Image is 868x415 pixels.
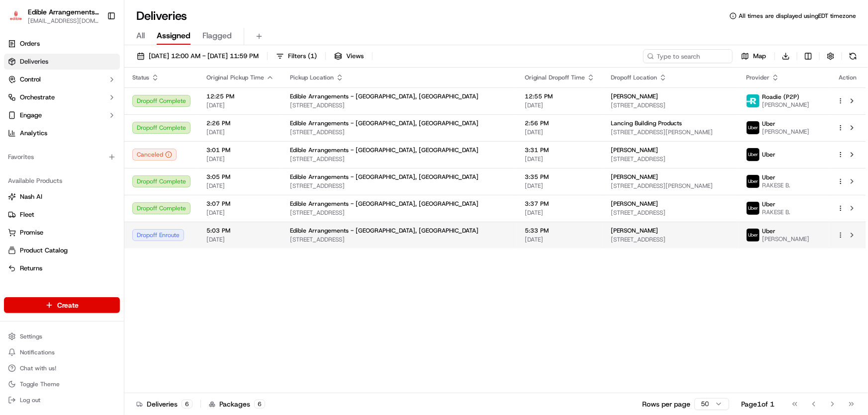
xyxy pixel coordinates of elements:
span: [DATE] [206,209,274,217]
span: Uber [762,173,775,181]
span: Product Catalog [20,246,68,255]
div: Favorites [4,149,120,165]
span: Provider [746,74,770,82]
span: Edible Arrangements - [GEOGRAPHIC_DATA], [GEOGRAPHIC_DATA] [290,200,479,208]
span: [PERSON_NAME] [611,227,658,235]
span: [STREET_ADDRESS] [290,128,509,136]
span: 2:56 PM [525,119,595,127]
span: [DATE] [206,128,274,136]
button: Nash AI [4,189,120,205]
span: [STREET_ADDRESS] [290,182,509,190]
span: Edible Arrangements - [GEOGRAPHIC_DATA], [GEOGRAPHIC_DATA] [290,119,479,127]
div: 6 [182,400,193,409]
span: Orchestrate [20,93,55,102]
button: Toggle Theme [4,377,120,391]
button: Fleet [4,207,120,223]
span: Map [753,52,766,61]
span: [DATE] [525,155,595,163]
span: Notifications [20,348,55,356]
span: [DATE] 12:00 AM - [DATE] 11:59 PM [149,52,259,61]
span: [STREET_ADDRESS] [611,209,730,217]
p: Welcome 👋 [10,40,181,56]
span: Pylon [99,168,120,176]
span: Deliveries [20,57,48,66]
span: 3:31 PM [525,146,595,154]
a: Returns [8,264,116,273]
span: Nash AI [20,192,42,201]
div: Action [837,74,858,82]
button: Chat with us! [4,361,120,375]
span: Uber [762,200,775,208]
span: Edible Arrangements - [GEOGRAPHIC_DATA], [GEOGRAPHIC_DATA] [290,173,479,181]
span: Lancing Building Products [611,119,682,127]
input: Got a question? Start typing here... [26,64,179,75]
span: Dropoff Location [611,74,657,82]
span: [DATE] [525,236,595,244]
input: Type to search [643,49,733,63]
img: uber-new-logo.jpeg [747,202,760,215]
button: Map [737,49,771,63]
a: Promise [8,228,116,237]
span: Control [20,75,41,84]
span: Edible Arrangements - [GEOGRAPHIC_DATA], [GEOGRAPHIC_DATA] [290,227,479,235]
span: [STREET_ADDRESS] [290,209,509,217]
span: 3:07 PM [206,200,274,208]
a: Powered byPylon [70,168,120,176]
button: Product Catalog [4,243,120,258]
button: Notifications [4,345,120,359]
span: RAKESE B. [762,208,790,216]
div: 📗 [10,145,18,153]
span: [PERSON_NAME] [611,200,658,208]
button: Filters(1) [272,49,321,63]
button: Edible Arrangements - Savannah, GAEdible Arrangements - [GEOGRAPHIC_DATA], [GEOGRAPHIC_DATA][EMAI... [4,4,103,28]
img: roadie-logo-v2.jpg [747,94,760,107]
a: Analytics [4,125,120,141]
span: Toggle Theme [20,380,60,388]
span: Knowledge Base [20,144,76,154]
span: API Documentation [94,144,160,154]
span: [STREET_ADDRESS] [611,101,730,109]
span: Uber [762,120,775,128]
div: Start new chat [34,95,163,105]
p: Rows per page [642,399,690,409]
span: Assigned [157,30,191,42]
span: [STREET_ADDRESS][PERSON_NAME] [611,182,730,190]
span: Filters [288,52,317,61]
span: Edible Arrangements - [GEOGRAPHIC_DATA], [GEOGRAPHIC_DATA] [290,146,479,154]
button: Returns [4,260,120,276]
button: Create [4,297,120,313]
div: Canceled [132,149,177,161]
span: [DATE] [206,155,274,163]
button: Refresh [846,49,860,63]
a: Deliveries [4,54,120,70]
img: uber-new-logo.jpeg [747,148,760,161]
div: 💻 [84,145,92,153]
span: Pickup Location [290,74,334,82]
a: Fleet [8,210,116,219]
span: 3:35 PM [525,173,595,181]
button: [EMAIL_ADDRESS][DOMAIN_NAME] [28,17,99,25]
span: [STREET_ADDRESS][PERSON_NAME] [611,128,730,136]
span: Create [57,300,79,310]
span: 12:25 PM [206,92,274,100]
button: Settings [4,330,120,343]
span: 3:05 PM [206,173,274,181]
img: uber-new-logo.jpeg [747,175,760,188]
span: Original Dropoff Time [525,74,585,82]
span: Uber [762,227,775,235]
span: [PERSON_NAME] [762,235,809,243]
a: 💻API Documentation [80,140,164,158]
span: [DATE] [525,209,595,217]
span: Chat with us! [20,364,56,372]
span: [DATE] [525,128,595,136]
span: [PERSON_NAME] [611,146,658,154]
button: Views [330,49,368,63]
button: Orchestrate [4,89,120,105]
button: [DATE] 12:00 AM - [DATE] 11:59 PM [132,49,263,63]
span: Flagged [202,30,232,42]
span: Promise [20,228,43,237]
span: [PERSON_NAME] [762,101,809,109]
div: 6 [254,400,265,409]
a: Orders [4,36,120,52]
span: Roadie (P2P) [762,93,799,101]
